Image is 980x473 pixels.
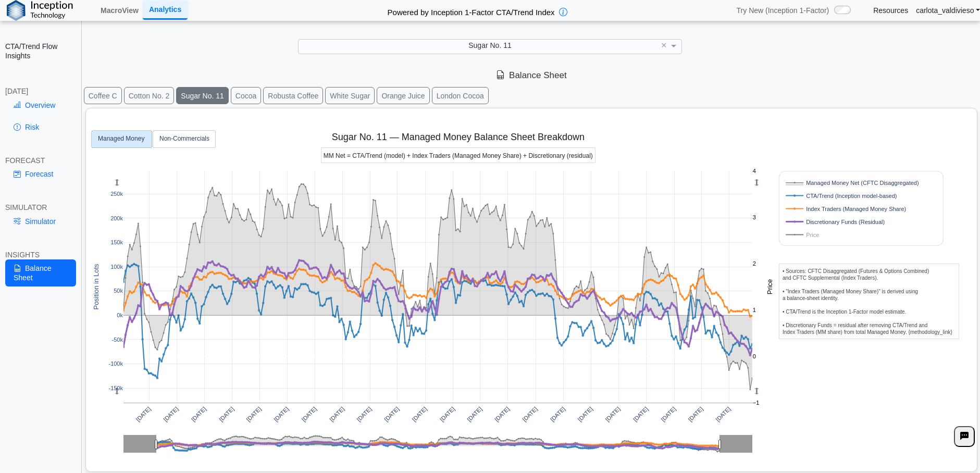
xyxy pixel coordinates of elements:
[98,135,144,143] text: Managed Money
[231,87,261,104] button: Cocoa
[496,70,567,80] span: Balance Sheet
[176,87,229,104] button: Sugar No. 11
[5,118,76,136] a: Risk
[5,42,76,60] h2: CTA/Trend Flow Insights
[377,87,429,104] button: Orange Juice
[737,6,829,15] span: Try New (Inception 1-Factor)
[916,6,980,15] a: carlota_valdivieso
[5,86,76,96] div: [DATE]
[96,2,143,19] a: MacroView
[5,213,76,230] a: Simulator
[124,87,175,104] button: Cotton No. 2
[5,96,76,114] a: Overview
[84,87,122,104] button: Coffee C
[5,165,76,183] a: Forecast
[5,156,76,165] div: FORECAST
[468,41,512,49] span: Sugar No. 11
[661,41,667,50] span: ×
[159,135,209,143] text: Non-Commercials
[325,87,375,104] button: White Sugar
[432,87,489,104] button: London Cocoa
[383,3,559,18] h2: Powered by Inception 1-Factor CTA/Trend Index
[263,87,323,104] button: Robusta Coffee
[5,203,76,212] div: SIMULATOR
[143,1,188,20] a: Analytics
[660,39,668,53] span: Clear value
[5,259,76,287] a: Balance Sheet
[873,6,908,15] a: Resources
[5,250,76,259] div: INSIGHTS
